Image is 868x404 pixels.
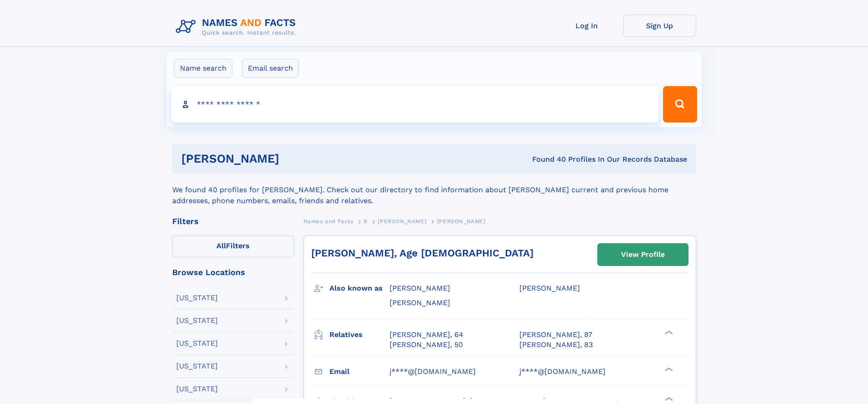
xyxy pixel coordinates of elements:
a: [PERSON_NAME], 64 [390,330,463,340]
label: Email search [242,59,299,78]
a: Log In [550,15,623,37]
img: Logo Names and Facts [172,15,303,39]
div: ❯ [663,366,673,372]
div: ❯ [663,329,673,335]
input: search input [171,86,659,123]
a: [PERSON_NAME] [378,215,426,227]
label: Name search [174,59,232,78]
span: [PERSON_NAME] [519,284,580,292]
a: [PERSON_NAME], Age [DEMOGRAPHIC_DATA] [311,247,534,259]
span: [PERSON_NAME] [390,298,450,307]
div: Browse Locations [172,268,294,276]
h3: Also known as [329,281,390,296]
span: All [216,241,226,250]
span: [PERSON_NAME] [378,218,426,225]
h3: Relatives [329,327,390,343]
span: B [364,218,368,225]
div: ❯ [663,396,673,402]
h3: Email [329,364,390,379]
div: [US_STATE] [176,317,218,324]
span: [PERSON_NAME] [390,284,450,292]
a: [PERSON_NAME], 83 [519,340,593,350]
a: [PERSON_NAME], 50 [390,340,463,350]
a: B [364,215,368,227]
a: View Profile [598,244,688,266]
div: View Profile [621,244,665,265]
a: Sign Up [623,15,696,37]
div: [US_STATE] [176,294,218,302]
label: Filters [172,235,294,257]
div: [US_STATE] [176,340,218,347]
span: [PERSON_NAME] [437,218,486,225]
a: Names and Facts [303,215,354,227]
a: [PERSON_NAME], 87 [519,330,592,340]
button: Search Button [663,86,697,123]
div: We found 40 profiles for [PERSON_NAME]. Check out our directory to find information about [PERSON... [172,174,696,206]
div: Found 40 Profiles In Our Records Database [406,154,687,164]
div: [US_STATE] [176,385,218,393]
div: Filters [172,217,294,225]
div: [US_STATE] [176,363,218,370]
h1: [PERSON_NAME] [181,153,406,164]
